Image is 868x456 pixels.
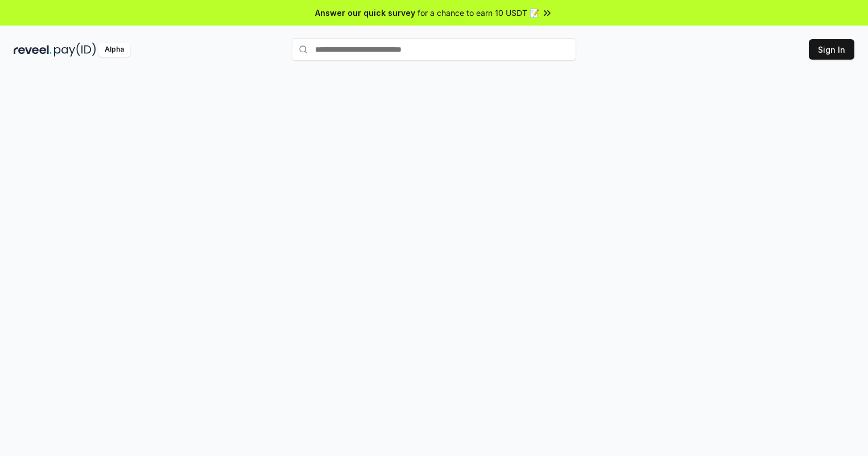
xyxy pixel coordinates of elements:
div: Alpha [98,43,130,57]
span: for a chance to earn 10 USDT 📝 [418,7,539,19]
img: reveel_dark [14,43,52,57]
button: Sign In [809,39,854,60]
img: pay_id [54,43,96,57]
span: Answer our quick survey [315,7,415,19]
